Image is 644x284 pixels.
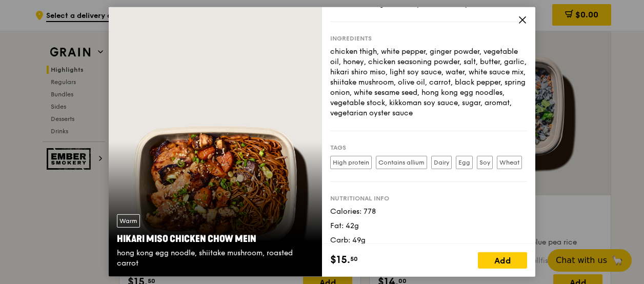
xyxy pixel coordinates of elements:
[497,156,522,169] label: Wheat
[330,235,527,246] div: Carb: 49g
[330,252,350,268] span: $15.
[117,232,314,246] div: Hikari Miso Chicken Chow Mein
[431,156,452,169] label: Dairy
[117,214,140,228] div: Warm
[376,156,427,169] label: Contains allium
[330,207,527,217] div: Calories: 778
[478,252,527,269] div: Add
[456,156,473,169] label: Egg
[477,156,493,169] label: Soy
[350,255,358,263] span: 50
[117,248,314,269] div: hong kong egg noodle, shiitake mushroom, roasted carrot
[330,34,527,43] div: Ingredients
[330,156,372,169] label: High protein
[330,47,527,118] div: chicken thigh, white pepper, ginger powder, vegetable oil, honey, chicken seasoning powder, salt,...
[330,194,527,202] div: Nutritional info
[330,144,527,152] div: Tags
[330,221,527,231] div: Fat: 42g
